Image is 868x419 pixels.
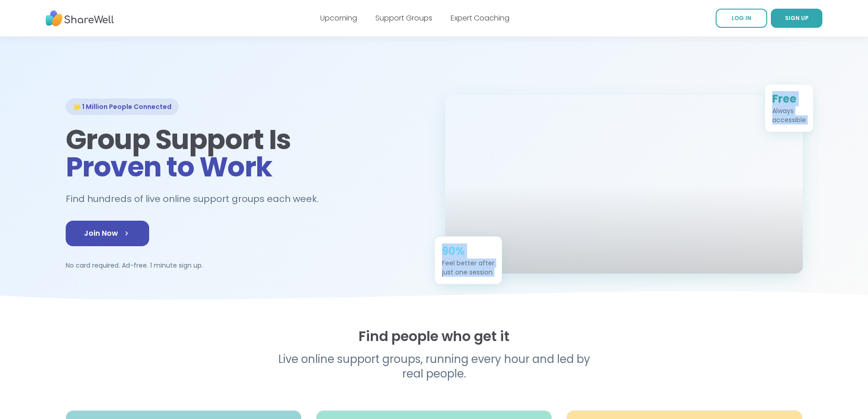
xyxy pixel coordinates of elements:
h1: Group Support Is [66,126,423,181]
div: Always accessible [772,106,806,124]
a: Expert Coaching [451,13,509,23]
img: ShareWell Nav Logo [46,6,114,31]
span: LOG IN [732,14,751,22]
h2: Find people who get it [66,328,803,345]
h2: Find hundreds of live online support groups each week. [66,191,328,207]
span: SIGN UP [785,14,809,22]
div: Feel better after just one session [442,259,494,277]
a: Upcoming [320,13,357,23]
a: Join Now [66,221,149,246]
a: Support Groups [375,13,432,23]
div: 90% [442,244,494,259]
div: Free [772,92,806,106]
a: LOG IN [716,9,767,28]
a: SIGN UP [771,9,822,28]
span: Join Now [84,228,131,239]
div: 🌟 1 Million People Connected [66,98,179,115]
p: No card required. Ad-free. 1 minute sign up. [66,261,423,270]
span: Proven to Work [66,148,272,186]
p: Live online support groups, running every hour and led by real people. [259,352,609,381]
